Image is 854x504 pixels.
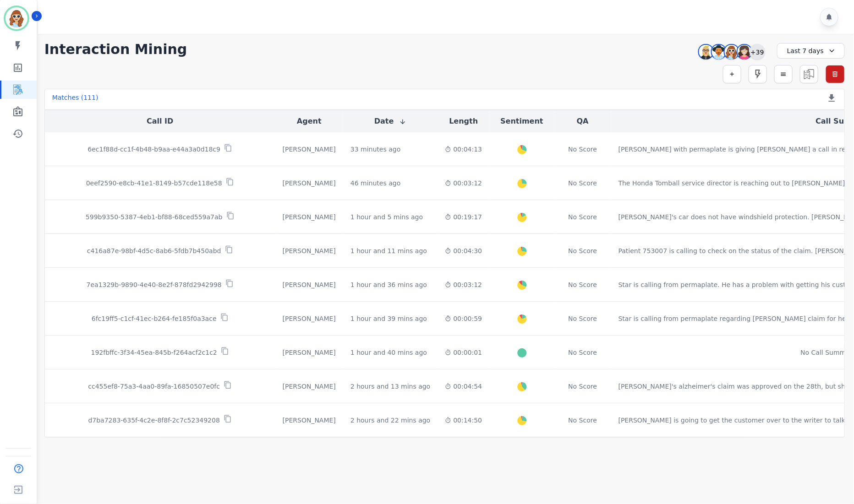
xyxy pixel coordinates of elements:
button: Agent [297,116,322,127]
div: 00:14:50 [445,416,482,425]
div: [PERSON_NAME] [283,348,336,357]
div: 00:00:01 [445,348,482,357]
div: 00:19:17 [445,212,482,222]
div: No Score [568,348,597,357]
div: 00:03:12 [445,179,482,188]
button: Call ID [147,116,173,127]
div: No Score [568,416,597,425]
p: 7ea1329b-9890-4e40-8e2f-878fd2942998 [87,280,222,289]
div: [PERSON_NAME] [283,145,336,154]
div: No Score [568,179,597,188]
p: 0eef2590-e8cb-41e1-8149-b57cde118e58 [86,179,222,188]
div: [PERSON_NAME] [283,314,336,323]
div: 33 minutes ago [350,145,400,154]
div: 2 hours and 22 mins ago [350,416,430,425]
button: Sentiment [500,116,543,127]
div: [PERSON_NAME] [283,382,336,391]
div: No Score [568,145,597,154]
div: 00:04:54 [445,382,482,391]
div: 1 hour and 39 mins ago [350,314,427,323]
div: No Score [568,246,597,255]
div: 1 hour and 36 mins ago [350,280,427,289]
button: Length [449,116,478,127]
p: 6fc19ff5-c1cf-41ec-b264-fe185f0a3ace [92,314,217,323]
div: [PERSON_NAME] [283,280,336,289]
div: 1 hour and 5 mins ago [350,212,423,222]
button: QA [577,116,589,127]
div: [PERSON_NAME] [283,416,336,425]
p: 599b9350-5387-4eb1-bf88-68ced559a7ab [86,212,223,222]
div: [PERSON_NAME] [283,246,336,255]
img: Bordered avatar [5,7,27,29]
p: 6ec1f88d-cc1f-4b48-b9aa-e44a3a0d18c9 [88,145,220,154]
div: 00:03:12 [445,280,482,289]
div: No Score [568,212,597,222]
div: Last 7 days [777,43,845,59]
div: Matches ( 111 ) [52,93,99,106]
p: cc455ef8-75a3-4aa0-89fa-16850507e0fc [88,382,220,391]
div: +39 [750,44,765,60]
div: 00:04:30 [445,246,482,255]
p: d7ba7283-635f-4c2e-8f8f-2c7c52349208 [88,416,219,425]
div: [PERSON_NAME] [283,212,336,222]
div: No Score [568,280,597,289]
div: 1 hour and 11 mins ago [350,246,427,255]
button: Date [374,116,407,127]
div: 00:00:59 [445,314,482,323]
h1: Interaction Mining [44,41,187,58]
div: No Score [568,382,597,391]
p: 192fbffc-3f34-45ea-845b-f264acf2c1c2 [91,348,217,357]
div: 46 minutes ago [350,179,400,188]
div: 1 hour and 40 mins ago [350,348,427,357]
div: No Score [568,314,597,323]
div: 00:04:13 [445,145,482,154]
p: c416a87e-98bf-4d5c-8ab6-5fdb7b450abd [87,246,221,255]
div: 2 hours and 13 mins ago [350,382,430,391]
div: [PERSON_NAME] [283,179,336,188]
